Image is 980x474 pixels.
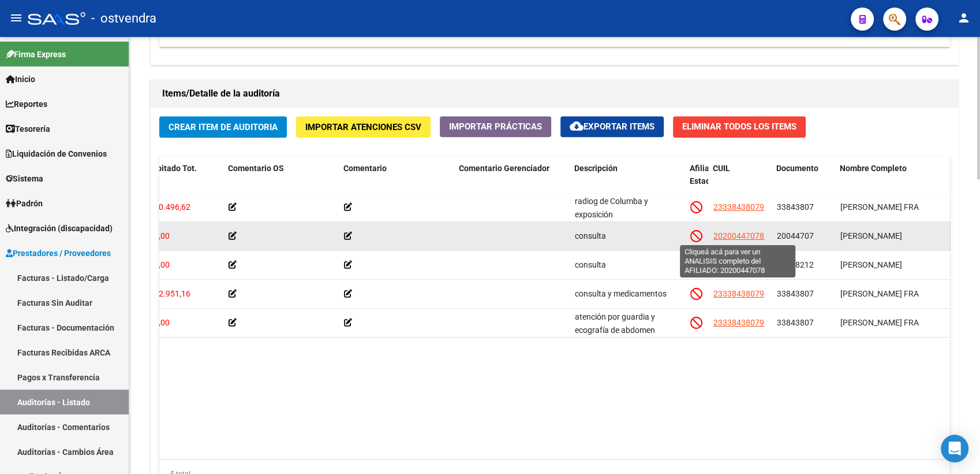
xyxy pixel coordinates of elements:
datatable-header-cell: CUIL [708,156,772,207]
span: Documento [776,164,818,173]
span: Exportar Items [570,121,654,132]
div: Open Intercom Messenger [941,435,968,462]
span: Inicio [6,73,35,86]
datatable-header-cell: Comentario OS [223,156,339,207]
span: CUIL [713,164,730,173]
button: Importar Prácticas [440,116,551,137]
span: consulta [575,260,606,269]
span: Debitado Tot. [147,164,197,173]
span: 20385282126 [713,260,764,269]
mat-icon: person [957,11,971,25]
span: 33843807 [777,318,814,327]
span: Padrón [6,197,43,210]
span: Sistema [6,172,43,185]
span: Liquidación de Convenios [6,147,107,160]
span: - ostvendra [91,6,156,31]
span: Comentario [343,164,387,173]
button: Importar Atenciones CSV [296,116,431,138]
span: consulta y medicamentos [575,289,667,298]
span: [PERSON_NAME] FRA [840,289,919,298]
span: Integración (discapacidad) [6,222,113,235]
span: Comentario Gerenciador [459,164,549,173]
datatable-header-cell: Comentario [339,156,454,207]
datatable-header-cell: Comentario Gerenciador [454,156,570,207]
button: Crear Item de Auditoria [159,116,287,138]
span: Crear Item de Auditoria [169,122,278,132]
span: Reportes [6,98,47,110]
span: radiog de Columba y exposición [575,197,648,219]
mat-icon: cloud_download [570,119,583,133]
span: 20200447078 [713,231,764,240]
span: 20044707 [777,231,814,240]
span: 33843807 [777,202,814,212]
datatable-header-cell: Debitado Tot. [143,156,223,207]
datatable-header-cell: Afiliado Estado [685,156,708,207]
h1: Items/Detalle de la auditoría [162,84,947,103]
span: 23338438079 [713,289,764,298]
span: Nombre Completo [840,164,907,173]
datatable-header-cell: Descripción [570,156,685,207]
span: Importar Atenciones CSV [305,122,421,132]
span: Tesorería [6,123,50,135]
span: 38528212 [777,260,814,269]
span: [PERSON_NAME] FRA [840,318,919,327]
span: atención por guardia y ecografía de abdomen [575,312,655,335]
span: Comentario OS [228,164,284,173]
span: Eliminar Todos los Items [682,121,796,132]
mat-icon: menu [9,11,23,25]
span: Firma Express [6,48,66,61]
span: $ 30.496,62 [148,202,190,212]
datatable-header-cell: Documento [772,156,835,207]
span: [PERSON_NAME] [840,231,902,240]
span: Afiliado Estado [690,164,719,186]
span: consulta [575,231,606,240]
button: Eliminar Todos los Items [673,116,806,138]
button: Exportar Items [560,116,664,137]
span: Importar Prácticas [449,121,542,132]
span: 23338438079 [713,202,764,212]
span: Prestadores / Proveedores [6,247,111,260]
datatable-header-cell: Nombre Completo [835,156,951,207]
span: 33843807 [777,289,814,298]
span: Descripción [574,164,618,173]
span: 23338438079 [713,318,764,327]
span: [PERSON_NAME] FRA [840,202,919,212]
span: $ 22.951,16 [148,289,190,298]
span: [PERSON_NAME] [840,260,902,269]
